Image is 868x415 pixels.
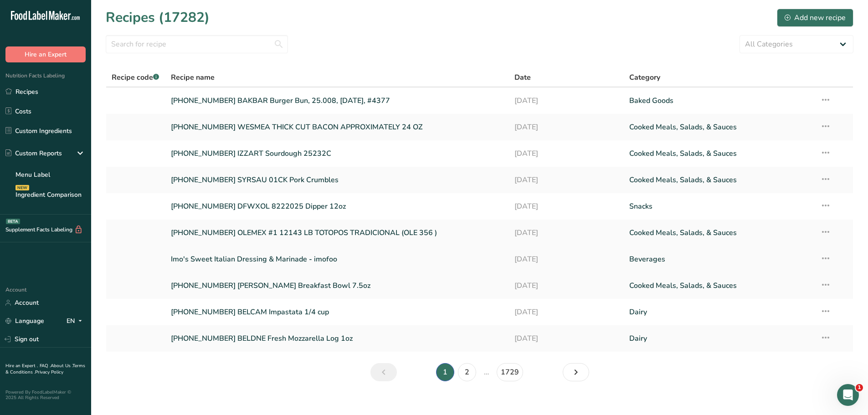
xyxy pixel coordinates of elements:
[458,363,476,381] a: Page 2.
[67,316,86,327] div: EN
[5,363,38,369] a: Hire an Expert .
[514,197,618,216] a: [DATE]
[629,223,809,242] a: Cooked Meals, Salads, & Sauces
[171,118,504,137] a: [PHONE_NUMBER] WESMEA THICK CUT BACON APPROXIMATELY 24 OZ
[106,7,210,28] h1: Recipes (17282)
[837,384,859,406] iframe: Intercom live chat
[171,91,504,110] a: [PHONE_NUMBER] BAKBAR Burger Bun, 25.008, [DATE], #4377
[629,276,809,295] a: Cooked Meals, Salads, & Sauces
[629,91,809,110] a: Baked Goods
[35,369,63,375] a: Privacy Policy
[514,276,618,295] a: [DATE]
[171,223,504,242] a: [PHONE_NUMBER] OLEMEX #1 12143 LB TOTOPOS TRADICIONAL (OLE 356 )
[171,302,504,322] a: [PHONE_NUMBER] BELCAM Impastata 1/4 cup
[5,363,85,375] a: Terms & Conditions .
[106,35,288,53] input: Search for recipe
[514,118,618,137] a: [DATE]
[514,91,618,110] a: [DATE]
[5,313,44,329] a: Language
[514,329,618,348] a: [DATE]
[514,250,618,269] a: [DATE]
[514,223,618,242] a: [DATE]
[629,329,809,348] a: Dairy
[629,144,809,163] a: Cooked Meals, Salads, & Sauces
[171,72,215,83] span: Recipe name
[514,144,618,163] a: [DATE]
[40,363,51,369] a: FAQ .
[5,46,86,62] button: Hire an Expert
[514,72,531,83] span: Date
[6,219,20,224] div: BETA
[629,250,809,269] a: Beverages
[497,363,523,381] a: Page 1729.
[171,197,504,216] a: [PHONE_NUMBER] DFWXOL 8222025 Dipper 12oz
[785,12,846,23] div: Add new recipe
[51,363,72,369] a: About Us .
[171,276,504,295] a: [PHONE_NUMBER] [PERSON_NAME] Breakfast Bowl 7.5oz
[629,72,660,83] span: Category
[112,72,159,82] span: Recipe code
[563,363,589,381] a: Next page
[5,149,62,158] div: Custom Reports
[514,170,618,190] a: [DATE]
[171,250,504,269] a: Imo's Sweet Italian Dressing & Marinade - imofoo
[370,363,397,381] a: Previous page
[171,329,504,348] a: [PHONE_NUMBER] BELDNE Fresh Mozzarella Log 1oz
[856,384,863,391] span: 1
[777,9,853,27] button: Add new recipe
[5,389,86,400] div: Powered By FoodLabelMaker © 2025 All Rights Reserved
[629,302,809,322] a: Dairy
[171,144,504,163] a: [PHONE_NUMBER] IZZART Sourdough 25232C
[629,170,809,190] a: Cooked Meals, Salads, & Sauces
[171,170,504,190] a: [PHONE_NUMBER] SYRSAU 01CK Pork Crumbles
[15,185,29,190] div: NEW
[629,118,809,137] a: Cooked Meals, Salads, & Sauces
[629,197,809,216] a: Snacks
[514,302,618,322] a: [DATE]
